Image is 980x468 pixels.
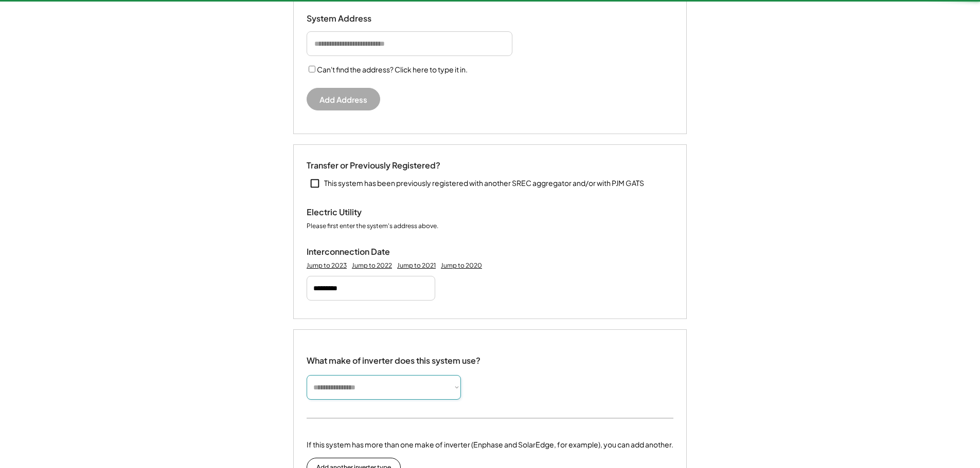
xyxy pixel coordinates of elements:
div: Transfer or Previously Registered? [307,160,440,171]
div: This system has been previously registered with another SREC aggregator and/or with PJM GATS [324,178,644,189]
div: Interconnection Date [307,247,409,257]
div: Jump to 2022 [352,261,392,270]
button: Add Address [307,88,380,110]
div: What make of inverter does this system use? [307,345,480,368]
div: Jump to 2020 [441,261,482,270]
div: Jump to 2021 [397,261,436,270]
div: Please first enter the system's address above. [307,222,438,231]
div: Jump to 2023 [307,261,347,270]
div: If this system has more than one make of inverter (Enphase and SolarEdge, for example), you can a... [307,439,673,450]
div: System Address [307,13,409,24]
div: Electric Utility [307,207,409,218]
label: Can't find the address? Click here to type it in. [317,65,468,74]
